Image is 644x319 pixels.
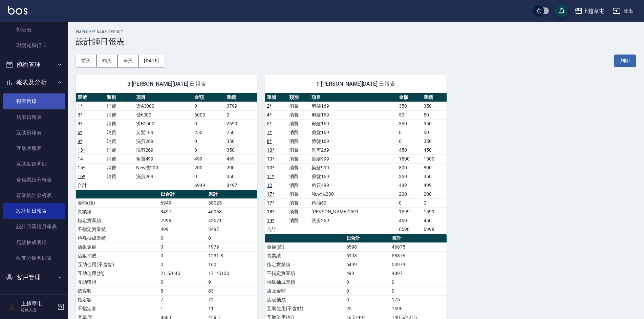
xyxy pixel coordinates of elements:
span: 9 [PERSON_NAME][DATE] 日報表 [273,81,438,87]
td: 不指定客 [76,304,159,313]
td: 350 [397,102,422,110]
button: 列印 [614,55,636,67]
td: 剪髮169 [134,128,193,137]
button: save [555,4,568,18]
th: 業績 [422,93,447,102]
td: 剪髮169 [310,172,397,181]
a: 設計師業績月報表 [3,219,65,234]
td: 0 [390,278,446,286]
td: 消費 [105,154,134,163]
td: 指定實業績 [265,260,344,269]
td: 1231.8 [207,251,257,260]
td: 消費 [287,146,310,154]
td: 消費 [287,137,310,146]
a: 店家日報表 [3,109,65,125]
h3: 設計師日報表 [76,37,636,46]
td: 6000 [193,110,225,119]
td: 21.5/645 [159,269,207,278]
td: 特殊抽成業績 [265,278,344,286]
th: 累計 [390,234,446,243]
td: 實業績 [76,207,159,216]
td: 儲6000 [134,110,193,119]
td: 38025 [207,198,257,207]
a: 14 [78,156,83,162]
td: 合計 [76,181,105,190]
td: 1500 [422,154,447,163]
td: 499 [397,181,422,190]
td: New洗200 [310,190,397,198]
th: 日合計 [345,234,390,243]
td: 消費 [287,110,310,119]
td: 8 [159,286,207,295]
td: 0 [159,251,207,260]
td: 499 [159,225,207,234]
td: 0 [159,242,207,251]
td: 499 [193,154,225,163]
a: 店販抽成明細 [3,235,65,250]
td: 350 [225,137,257,146]
td: 染髮999 [310,154,397,163]
td: 53979 [390,260,446,269]
td: 499 [345,269,390,278]
td: 0 [159,278,207,286]
td: 50 [397,110,422,119]
td: 消費 [105,172,134,181]
th: 單號 [76,93,105,102]
td: [PERSON_NAME]1599 [310,207,397,216]
td: 450 [397,216,422,225]
td: 0 [345,286,390,295]
td: 互助使用(不含點) [265,304,344,313]
td: 8497 [159,207,207,216]
button: 客戶管理 [3,269,65,286]
td: 洗剪269 [134,146,193,154]
a: 互助點數明細 [3,156,65,172]
a: 營業統計分析表 [3,188,65,203]
td: 互助使用(不含點) [76,260,159,269]
td: 0 [397,198,422,207]
td: 0 [193,102,225,110]
td: 消費 [105,128,134,137]
td: 350 [422,102,447,110]
td: 指定客 [76,295,159,304]
th: 單號 [265,93,287,102]
td: 350 [422,119,447,128]
span: 3 [PERSON_NAME][DATE] 日報表 [84,81,249,87]
td: 染A3000 [134,102,193,110]
td: 消費 [287,102,310,110]
td: 店販金額 [76,242,159,251]
th: 項目 [310,93,397,102]
td: 200 [422,190,447,198]
h2: Employee Daily Report [76,30,636,34]
td: 20 [345,304,390,313]
a: 收支分類明細表 [3,250,65,266]
td: 200 [225,163,257,172]
td: 3799 [225,102,257,110]
a: 全店業績分析表 [3,172,65,188]
td: 350 [397,119,422,128]
td: 1599 [397,207,422,216]
th: 金額 [193,93,225,102]
div: 上越草屯 [583,7,604,15]
td: 350 [397,172,422,181]
td: 總客數 [76,286,159,295]
td: 0 [345,278,390,286]
td: 不指定實業績 [76,225,159,234]
td: 金額(虛) [76,198,159,207]
td: 洗剪269 [310,146,397,154]
td: 800 [422,163,447,172]
td: 50 [422,110,447,119]
td: 6998 [345,251,390,260]
td: 171/5130 [207,269,257,278]
td: 角質499 [310,181,397,190]
td: 0 [345,295,390,304]
td: 消費 [287,190,310,198]
td: 0 [193,172,225,181]
button: 上越草屯 [572,4,607,18]
td: 消費 [105,119,134,128]
table: a dense table [265,93,446,234]
td: 消費 [287,119,310,128]
td: 消費 [105,102,134,110]
td: 0 [193,137,225,146]
td: 450 [397,146,422,154]
td: 0 [397,137,422,146]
